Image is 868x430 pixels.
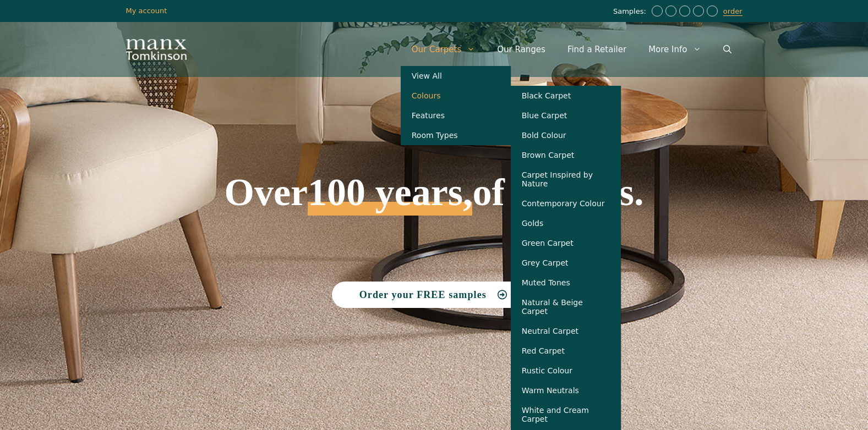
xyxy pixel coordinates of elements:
a: Our Carpets [401,33,487,66]
a: Warm Neutrals [511,381,621,400]
a: View All [401,66,511,86]
a: Find a Retailer [556,33,637,66]
a: Room Types [401,125,511,145]
a: Rustic Colour [511,361,621,381]
a: Colours [401,86,511,106]
nav: Primary [401,33,743,66]
a: Grey Carpet [511,253,621,273]
h1: Over of carpets. [126,93,743,216]
a: Contemporary Colour [511,194,621,213]
a: Green Carpet [511,233,621,253]
span: 100 years, [308,183,472,216]
a: Blue Carpet [511,106,621,125]
a: Neutral Carpet [511,321,621,341]
a: Muted Tones [511,273,621,293]
a: My account [126,7,167,15]
span: Order your FREE samples [359,290,487,300]
a: More Info [637,33,712,66]
a: Features [401,106,511,125]
a: Red Carpet [511,341,621,361]
span: Samples: [613,7,649,16]
a: Natural & Beige Carpet [511,293,621,321]
a: order [723,7,743,16]
a: Carpet Inspired by Nature [511,165,621,194]
a: Open Search Bar [712,33,743,66]
a: Golds [511,213,621,233]
img: Manx Tomkinson [126,39,187,60]
a: White and Cream Carpet [511,400,621,429]
a: Black Carpet [511,86,621,106]
a: Our Ranges [486,33,556,66]
a: Brown Carpet [511,145,621,165]
a: Order your FREE samples [332,282,537,308]
a: Bold Colour [511,125,621,145]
